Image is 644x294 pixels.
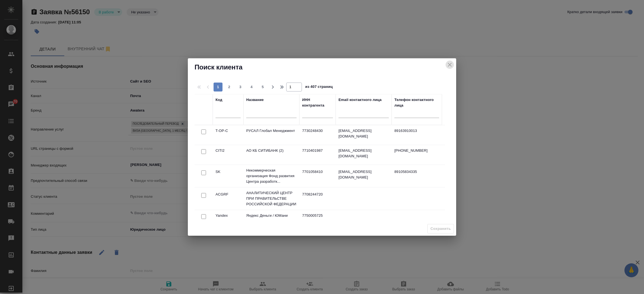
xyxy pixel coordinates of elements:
p: РУСАЛ Глобал Менеджмент [246,128,297,134]
p: [EMAIL_ADDRESS][DOMAIN_NAME] [338,169,389,180]
td: 7708244720 [299,189,336,208]
p: [EMAIL_ADDRESS][DOMAIN_NAME] [338,148,389,159]
span: Выберите клиента [427,224,454,234]
td: 7710401987 [299,145,336,165]
button: 2 [225,83,234,91]
span: из 407 страниц [305,83,333,91]
button: 3 [236,83,245,91]
div: Код [216,97,222,103]
p: [EMAIL_ADDRESS][DOMAIN_NAME] [338,128,389,139]
td: 7730248430 [299,125,336,145]
p: Яндекс Деньги / ЮМани [246,213,297,218]
span: 4 [247,84,256,90]
button: close [446,61,454,69]
h2: Поиск клиента [195,63,449,72]
td: Yandex [213,210,243,230]
td: 7750005725 [299,210,336,230]
p: АО КБ СИТИБАНК (2) [246,148,297,153]
button: 4 [247,83,256,91]
td: 7701058410 [299,166,336,186]
p: Некоммерческая организация Фонд развития Центра разработк... [246,168,297,184]
td: CITI2 [213,145,243,165]
button: 5 [258,83,267,91]
span: 3 [236,84,245,90]
td: SK [213,166,243,186]
p: 89105834335 [394,169,439,175]
div: Телефон контактного лица [394,97,439,108]
p: [PHONE_NUMBER] [394,148,439,153]
span: 2 [225,84,234,90]
p: АНАЛИТИЧЕСКИЙ ЦЕНТР ПРИ ПРАВИТЕЛЬСТВЕ РОССИЙСКОЙ ФЕДЕРАЦИИ [246,190,297,207]
td: ACGRF [213,189,243,208]
p: 89163910013 [394,128,439,134]
div: ИНН контрагента [302,97,333,108]
span: 5 [258,84,267,90]
div: Название [246,97,264,103]
div: Email контактного лица [338,97,382,103]
td: T-OP-C [213,125,243,145]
